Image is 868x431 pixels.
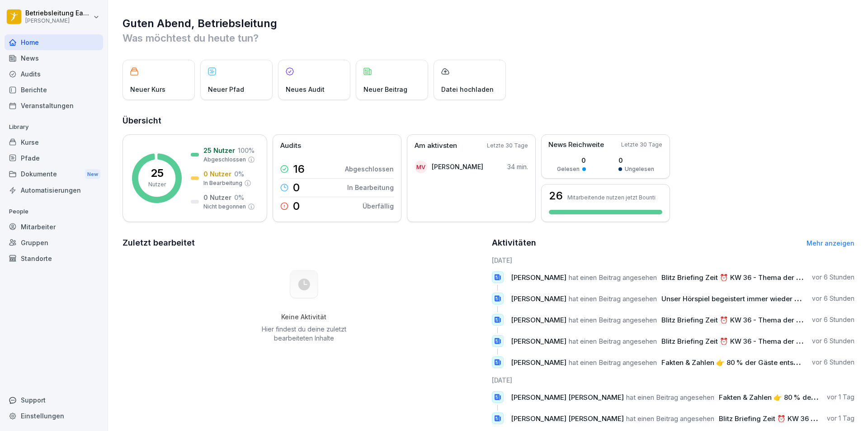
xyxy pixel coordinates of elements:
[492,237,536,249] h2: Aktivitäten
[130,85,165,94] p: Neuer Kurs
[569,316,657,324] span: hat einen Beitrag angesehen
[569,358,657,367] span: hat einen Beitrag angesehen
[5,166,103,183] div: Dokumente
[5,251,103,266] a: Standorte
[626,414,714,423] span: hat einen Beitrag angesehen
[492,375,855,385] h6: [DATE]
[415,141,457,151] p: Am aktivsten
[511,337,566,346] span: [PERSON_NAME]
[25,18,91,24] p: [PERSON_NAME]
[258,325,349,343] p: Hier findest du deine zuletzt bearbeiteten Inhalte
[511,414,624,423] span: [PERSON_NAME] [PERSON_NAME]
[557,165,580,173] p: Gelesen
[151,168,164,179] p: 25
[511,393,624,402] span: [PERSON_NAME] [PERSON_NAME]
[123,31,854,45] p: Was möchtest du heute tun?
[487,142,528,150] p: Letzte 30 Tage
[618,156,654,165] p: 0
[812,336,854,346] p: vor 6 Stunden
[812,315,854,324] p: vor 6 Stunden
[511,273,566,282] span: [PERSON_NAME]
[5,166,103,183] a: DokumenteNew
[569,294,657,303] span: hat einen Beitrag angesehen
[5,134,103,150] a: Kurse
[441,85,494,94] p: Datei hochladen
[812,358,854,367] p: vor 6 Stunden
[492,256,855,265] h6: [DATE]
[569,337,657,346] span: hat einen Beitrag angesehen
[363,201,394,211] p: Überfällig
[203,169,231,179] p: 0 Nutzer
[25,9,91,17] p: Betriebsleitung East Side
[347,183,394,192] p: In Bearbeitung
[567,194,656,201] p: Mitarbeitende nutzen jetzt Bounti
[5,50,103,66] a: News
[511,294,566,303] span: [PERSON_NAME]
[5,82,103,98] a: Berichte
[812,294,854,303] p: vor 6 Stunden
[363,85,407,94] p: Neuer Beitrag
[5,219,103,235] a: Mitarbeiter
[280,141,301,151] p: Audits
[5,408,103,424] a: Einstellungen
[807,239,854,247] a: Mehr anzeigen
[234,169,244,179] p: 0 %
[415,161,427,173] div: MV
[626,393,714,402] span: hat einen Beitrag angesehen
[345,164,394,174] p: Abgeschlossen
[5,66,103,82] a: Audits
[5,34,103,50] a: Home
[148,180,166,189] p: Nutzer
[549,190,563,201] h3: 26
[123,114,854,127] h2: Übersicht
[621,141,662,149] p: Letzte 30 Tage
[203,179,242,187] p: In Bearbeitung
[293,164,305,175] p: 16
[5,392,103,408] div: Support
[812,273,854,282] p: vor 6 Stunden
[5,150,103,166] a: Pfade
[827,393,854,402] p: vor 1 Tag
[286,85,325,94] p: Neues Audit
[203,203,246,211] p: Nicht begonnen
[203,146,235,155] p: 25 Nutzer
[5,182,103,198] a: Automatisierungen
[5,98,103,114] a: Veranstaltungen
[258,313,349,321] h5: Keine Aktivität
[511,316,566,324] span: [PERSON_NAME]
[123,16,854,31] h1: Guten Abend, Betriebsleitung
[432,162,483,171] p: [PERSON_NAME]
[208,85,244,94] p: Neuer Pfad
[507,162,528,171] p: 34 min.
[293,201,300,212] p: 0
[557,156,586,165] p: 0
[548,140,604,150] p: News Reichweite
[625,165,654,173] p: Ungelesen
[569,273,657,282] span: hat einen Beitrag angesehen
[85,169,100,180] div: New
[203,193,231,202] p: 0 Nutzer
[203,156,246,164] p: Abgeschlossen
[123,237,486,249] h2: Zuletzt bearbeitet
[511,358,566,367] span: [PERSON_NAME]
[238,146,255,155] p: 100 %
[827,414,854,423] p: vor 1 Tag
[293,182,300,193] p: 0
[5,120,103,134] p: Library
[5,235,103,251] a: Gruppen
[5,204,103,219] p: People
[234,193,244,202] p: 0 %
